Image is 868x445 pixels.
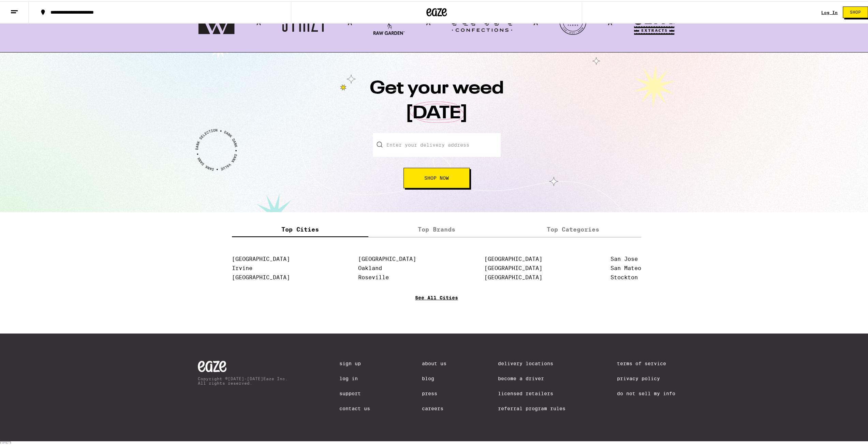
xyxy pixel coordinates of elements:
[484,264,542,270] a: [GEOGRAPHIC_DATA]
[232,221,641,236] div: tabs
[843,5,868,17] button: Shop
[198,375,288,384] p: Copyright © [DATE]-[DATE] Eaze Inc. All rights reserved.
[339,389,370,395] a: Support
[373,132,501,155] input: Enter your delivery address
[484,273,542,279] a: [GEOGRAPHIC_DATA]
[339,359,370,365] a: Sign Up
[498,389,565,395] a: Licensed Retailers
[610,273,638,279] a: Stockton
[498,359,565,365] a: Delivery Locations
[232,221,368,236] label: Top Cities
[339,374,370,380] a: Log In
[403,166,470,187] button: Shop Now
[358,264,382,270] a: Oakland
[498,404,565,410] a: Referral Program Rules
[334,75,539,132] h1: Get your weed [DATE]
[358,273,389,279] a: Roseville
[617,374,675,380] a: Privacy Policy
[4,5,49,10] span: Hi. Need any help?
[424,174,449,179] span: Shop Now
[610,264,641,270] a: San Mateo
[850,9,861,13] span: Shop
[415,294,458,319] a: See All Cities
[422,404,446,410] a: Careers
[232,264,252,270] a: Irvine
[610,254,638,261] a: San Jose
[484,254,542,261] a: [GEOGRAPHIC_DATA]
[422,389,446,395] a: Press
[358,254,416,261] a: [GEOGRAPHIC_DATA]
[821,9,838,13] a: Log In
[617,359,675,365] a: Terms of Service
[498,374,565,380] a: Become a Driver
[422,359,446,365] a: About Us
[232,273,290,279] a: [GEOGRAPHIC_DATA]
[617,389,675,395] a: Do Not Sell My Info
[505,221,641,236] label: Top Categories
[339,404,370,410] a: Contact Us
[422,374,446,380] a: Blog
[368,221,505,236] label: Top Brands
[232,254,290,261] a: [GEOGRAPHIC_DATA]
